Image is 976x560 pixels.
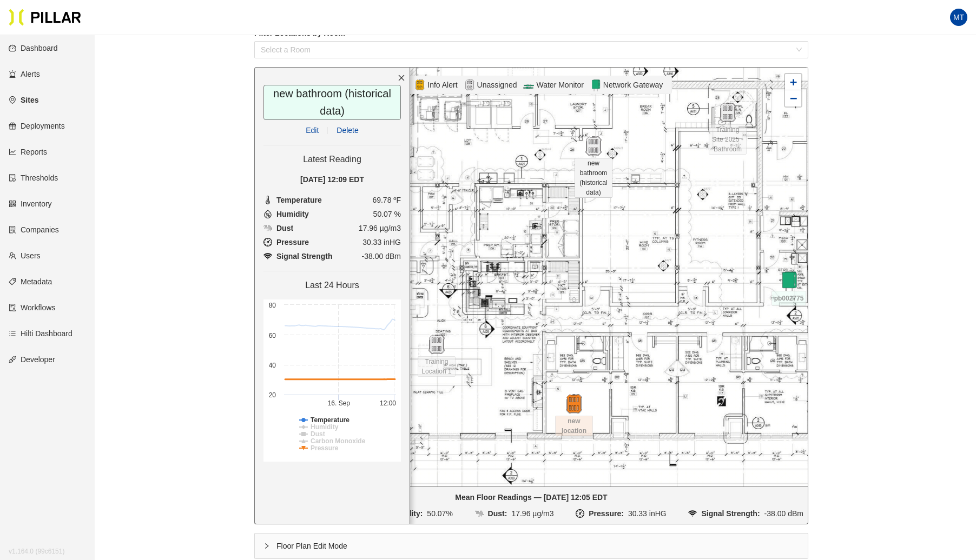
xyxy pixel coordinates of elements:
[414,78,425,91] img: Alert
[523,78,534,91] img: Flow-Monitor
[380,399,396,407] text: 12:00
[9,174,58,182] a: exceptionThresholds
[575,136,612,156] div: new bathroom (historical data)
[263,222,401,234] li: 17.96 µg/m3
[263,236,401,248] li: 30.33 inHG
[564,394,584,414] img: pod-offline.df94d192.svg
[779,271,799,291] img: gateway-online.42bf373e.svg
[718,103,737,122] img: pod-unassigned.895f376b.svg
[785,74,801,90] a: Zoom in
[263,174,401,185] div: [DATE] 12:09 EDT
[953,9,964,26] span: MT
[276,222,293,234] span: Dust
[263,194,401,206] li: 69.78 ºF
[427,335,446,354] img: pod-unassigned.895f376b.svg
[425,79,459,91] span: Info Alert
[269,391,276,399] text: 20
[263,252,272,261] img: Pressure
[464,78,475,91] img: Unassigned
[276,194,322,206] span: Temperature
[9,277,52,286] a: tagMetadata
[9,70,40,78] a: alertAlerts
[263,196,272,204] img: Temperature
[555,394,593,414] div: new location
[269,332,276,339] text: 60
[276,236,309,248] span: Pressure
[771,291,807,306] span: pb002775
[311,416,349,424] tspan: Temperature
[263,154,401,165] h4: Latest Reading
[311,423,339,431] tspan: Humidity
[555,416,593,436] span: new location
[589,508,624,519] div: Pressure:
[9,96,38,104] a: environmentSites
[488,508,507,519] div: Dust:
[255,534,808,558] div: rightFloor Plan Edit Mode
[590,78,601,91] img: Network Gateway
[269,302,276,309] text: 80
[337,124,358,136] span: Delete
[9,225,59,234] a: solutionCompanies
[276,250,332,262] span: Signal Strength
[9,44,58,52] a: dashboardDashboard
[263,210,272,218] img: Humidity
[601,79,665,91] span: Network Gateway
[9,199,52,208] a: qrcodeInventory
[259,491,803,503] div: Mean Floor Readings — [DATE] 12:05 EDT
[584,136,603,156] img: pod-unassigned.895f376b.svg
[398,74,405,82] span: close
[785,90,801,106] a: Zoom out
[311,444,339,452] tspan: Pressure
[576,508,666,519] li: 30.33 inHG
[770,271,808,278] div: pb002775
[475,509,484,518] img: DUST
[263,238,272,246] img: Pressure
[9,9,81,26] img: Pillar Technologies
[709,124,747,155] span: Training Site 2025 - Bathroom
[269,362,276,369] text: 40
[418,335,456,354] div: Training Location 1
[9,355,55,364] a: apiDeveloper
[701,508,760,519] div: Signal Strength:
[273,88,391,116] a: new bathroom (historical data)
[576,509,584,518] img: PRESSURE
[688,509,697,518] img: SIGNAL_RSSI
[263,224,272,232] img: Dust
[306,126,319,135] a: Edit
[9,251,41,260] a: teamUsers
[375,508,453,519] li: 50.07%
[475,79,519,91] span: Unassigned
[9,329,72,338] a: barsHilti Dashboard
[575,158,612,198] span: new bathroom (historical data)
[790,91,797,105] span: −
[418,356,456,377] span: Training Location 1
[534,79,585,91] span: Water Monitor
[328,399,351,407] tspan: 16. Sep
[709,103,747,122] div: Training Site 2025 - Bathroom
[9,303,55,312] a: auditWorkflows
[311,437,366,445] tspan: Carbon Monoxide
[9,122,65,130] a: giftDeployments
[688,508,803,519] li: -38.00 dBm
[475,508,554,519] li: 17.96 µg/m3
[263,208,401,220] li: 50.07 %
[263,280,401,291] h4: Last 24 Hours
[9,148,47,156] a: line-chartReports
[311,430,325,438] tspan: Dust
[263,543,270,549] span: right
[276,208,309,220] span: Humidity
[790,75,797,89] span: +
[263,250,401,262] li: -38.00 dBm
